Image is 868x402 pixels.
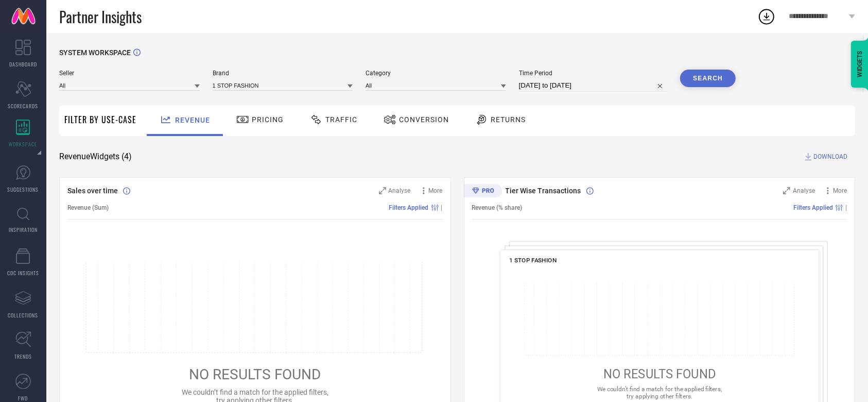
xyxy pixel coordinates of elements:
span: We couldn’t find a match for the applied filters, try applying other filters. [597,386,722,399]
button: Search [680,70,736,87]
span: Brand [213,70,353,77]
div: Premium [464,184,502,199]
span: 1 STOP FASHION [509,257,557,264]
span: WORKSPACE [9,140,38,148]
span: DOWNLOAD [813,152,847,162]
span: Tier Wise Transactions [506,187,581,195]
span: Pricing [252,115,284,124]
span: CDC INSIGHTS [7,269,39,277]
span: DASHBOARD [9,60,37,68]
span: Returns [491,115,526,124]
span: | [845,204,847,211]
span: SYSTEM WORKSPACE [59,48,131,57]
span: Revenue [175,116,210,124]
span: Category [366,70,506,77]
input: Select time period [519,79,668,92]
span: NO RESULTS FOUND [603,366,716,381]
span: Traffic [325,115,357,124]
svg: Zoom [783,187,790,194]
span: Time Period [519,70,668,77]
span: Sales over time [67,187,118,195]
span: Conversion [399,115,449,124]
span: | [441,204,443,211]
span: INSPIRATION [9,226,38,233]
svg: Zoom [379,187,386,194]
span: FWD [19,394,28,402]
span: Analyse [793,187,815,194]
div: Open download list [757,7,776,26]
span: Filters Applied [389,204,429,211]
span: SCORECARDS [8,102,39,110]
span: Revenue Widgets ( 4 ) [59,152,132,162]
span: More [833,187,847,194]
span: Seller [59,70,200,77]
span: NO RESULTS FOUND [189,366,321,383]
span: Revenue (% share) [472,204,523,211]
span: Revenue (Sum) [67,204,109,211]
span: SUGGESTIONS [8,186,39,193]
span: More [429,187,443,194]
span: TRENDS [14,353,32,360]
span: Analyse [389,187,411,194]
span: Filters Applied [793,204,833,211]
span: Partner Insights [59,6,142,27]
span: COLLECTIONS [8,311,39,319]
span: Filter By Use-Case [64,113,136,126]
